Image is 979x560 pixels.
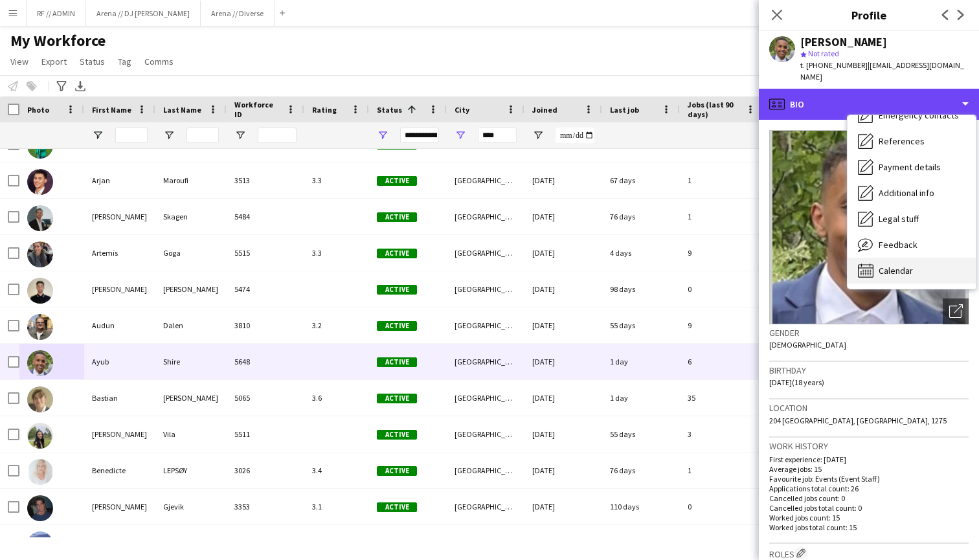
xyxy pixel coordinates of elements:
img: Belinda Vila [27,423,53,449]
div: Bastian [84,380,155,416]
div: Ayub [84,344,155,379]
span: Active [377,249,417,258]
img: Ayub Shire [27,350,53,376]
p: First experience: [DATE] [769,454,969,464]
span: Emergency contacts [879,109,959,121]
div: Calendar [848,258,976,284]
span: Active [377,502,417,512]
p: Worked jobs total count: 15 [769,522,969,532]
div: 5648 [227,344,304,379]
span: Not rated [808,49,839,58]
div: [PERSON_NAME] [84,489,155,524]
div: [DATE] [524,416,602,452]
div: [GEOGRAPHIC_DATA] [447,308,524,343]
button: Open Filter Menu [377,129,388,141]
div: 5065 [227,380,304,416]
span: Active [377,394,417,403]
a: Status [74,53,110,70]
div: 55 days [602,416,680,452]
img: Arthur Grigorjevs [27,278,53,304]
span: | [EMAIL_ADDRESS][DOMAIN_NAME] [800,60,964,82]
button: Open Filter Menu [455,129,466,141]
a: View [5,53,34,70]
div: [DATE] [524,162,602,198]
span: Active [377,176,417,186]
div: 9 [680,308,764,343]
p: Applications total count: 26 [769,484,969,493]
img: Artemis Goga [27,241,53,267]
span: Last job [610,105,639,115]
div: [GEOGRAPHIC_DATA] [447,489,524,524]
img: Benjamin Gjevik [27,495,53,521]
span: Status [377,105,402,115]
span: Calendar [879,265,913,276]
div: Open photos pop-in [943,298,969,324]
div: [PERSON_NAME] [84,271,155,307]
button: Open Filter Menu [234,129,246,141]
span: Active [377,212,417,222]
input: First Name Filter Input [115,128,148,143]
div: Skagen [155,199,227,234]
p: Cancelled jobs count: 0 [769,493,969,503]
input: City Filter Input [478,128,517,143]
span: Payment details [879,161,941,173]
div: [GEOGRAPHIC_DATA] [447,344,524,379]
div: Goga [155,235,227,271]
div: [DATE] [524,489,602,524]
span: Active [377,357,417,367]
div: 0 [680,271,764,307]
p: Worked jobs count: 15 [769,513,969,522]
span: Jobs (last 90 days) [688,100,741,119]
div: 5474 [227,271,304,307]
span: Photo [27,105,49,115]
div: [GEOGRAPHIC_DATA] [447,416,524,452]
div: Audun [84,308,155,343]
div: 3810 [227,308,304,343]
span: Legal stuff [879,213,919,225]
div: 3513 [227,162,304,198]
a: Comms [139,53,179,70]
div: [DATE] [524,235,602,271]
img: Arne-Kristian Skagen [27,205,53,231]
div: Dalen [155,308,227,343]
button: Arena // DJ [PERSON_NAME] [86,1,201,26]
app-action-btn: Advanced filters [54,78,69,94]
div: 3 [680,416,764,452]
div: Emergency contacts [848,102,976,128]
p: Average jobs: 15 [769,464,969,474]
div: [DATE] [524,380,602,416]
div: [PERSON_NAME] [800,36,887,48]
div: 3.4 [304,453,369,488]
span: First Name [92,105,131,115]
div: 1 day [602,344,680,379]
input: Last Name Filter Input [186,128,219,143]
div: Maroufi [155,162,227,198]
span: Additional info [879,187,934,199]
div: Legal stuff [848,206,976,232]
div: 5515 [227,235,304,271]
input: Joined Filter Input [556,128,594,143]
div: 67 days [602,162,680,198]
div: Feedback [848,232,976,258]
div: [PERSON_NAME] [155,380,227,416]
div: Vila [155,416,227,452]
span: Active [377,321,417,331]
div: [DATE] [524,271,602,307]
div: 6 [680,344,764,379]
div: [PERSON_NAME] [155,271,227,307]
span: Active [377,430,417,440]
span: References [879,135,925,147]
p: Cancelled jobs total count: 0 [769,503,969,513]
div: 1 [680,162,764,198]
div: Benedicte [84,453,155,488]
h3: Roles [769,546,969,560]
span: Joined [532,105,557,115]
app-action-btn: Export XLSX [73,78,88,94]
span: City [455,105,469,115]
span: Comms [144,56,174,67]
div: [GEOGRAPHIC_DATA] [447,271,524,307]
img: Bastian Solem [27,386,53,412]
div: 0 [680,489,764,524]
div: Shire [155,344,227,379]
button: RF // ADMIN [27,1,86,26]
